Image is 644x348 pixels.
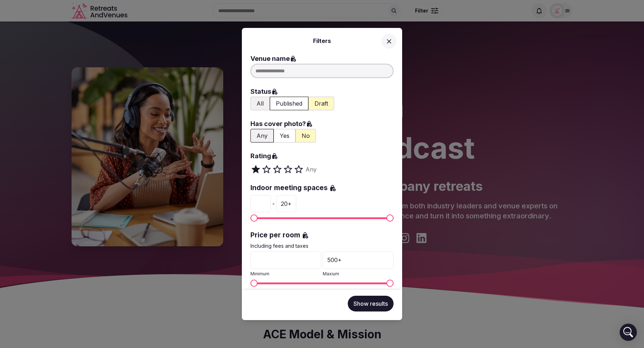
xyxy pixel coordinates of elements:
[250,183,394,193] label: Indoor meeting spaces
[250,54,394,64] label: Venue name
[348,296,394,311] button: Show results
[250,164,261,175] span: Set rating to 1
[270,97,308,110] button: Show only published venues
[250,214,258,222] span: Minimum
[250,97,394,110] div: Filter venues by status
[250,119,394,129] label: Has cover photo?
[283,164,293,175] span: Set rating to 4
[250,151,394,161] label: Rating
[250,129,274,142] button: Show all venues
[261,164,272,175] span: Set rating to 2
[386,214,394,222] span: Maximum
[250,242,394,250] p: Including fees and taxes
[296,129,316,142] button: Show only venues without cover photos
[306,165,317,174] span: Any
[323,251,394,269] div: 500 +
[274,129,296,142] button: Show only venues with cover photos
[250,231,394,240] label: Price per room
[250,271,269,276] span: Minimum
[276,195,296,212] div: 20 +
[293,164,304,175] span: Set rating to 5
[386,280,394,287] span: Maximum
[272,164,283,175] span: Set rating to 3
[250,280,258,287] span: Minimum
[323,271,339,276] span: Maxium
[308,97,334,110] button: Show only draft venues
[250,97,270,110] button: Show all venues
[250,129,394,142] div: Filter venues by cover photo status
[250,87,394,97] label: Status
[250,37,394,45] h2: Filters
[272,199,275,208] span: -
[620,324,637,341] div: Open Intercom Messenger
